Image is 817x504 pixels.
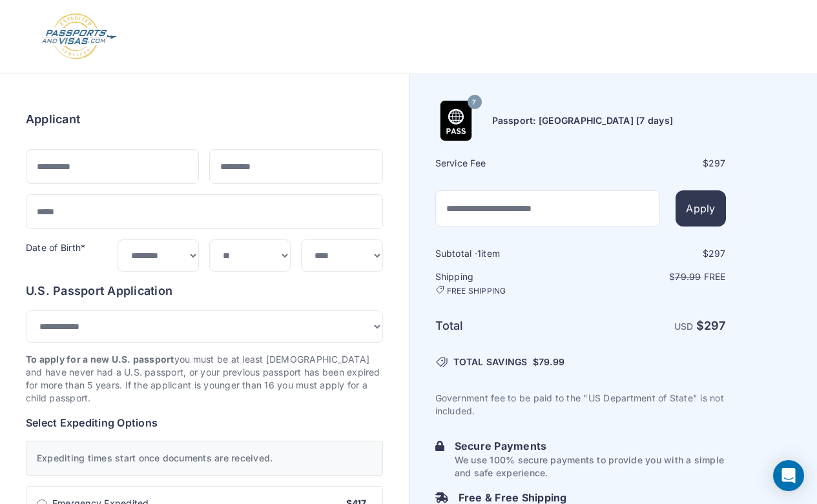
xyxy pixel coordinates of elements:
[582,247,726,260] div: $
[455,438,726,454] h6: Secure Payments
[26,354,174,365] strong: To apply for a new U.S. passport
[26,441,383,476] div: Expediting times start once documents are received.
[435,247,579,260] h6: Subtotal · item
[675,271,701,282] span: 79.99
[455,454,726,479] p: We use 100% secure payments to provide you with a simple and safe experience.
[696,319,726,332] strong: $
[582,270,726,283] p: $
[453,356,528,368] span: TOTAL SAVINGS
[26,415,383,430] h6: Select Expediting Options
[435,392,726,418] p: Government fee to be paid to the "US Department of State" is not included.
[26,353,383,405] p: you must be at least [DEMOGRAPHIC_DATA] and have never had a U.S. passport, or your previous pass...
[492,114,674,127] h6: Passport: [GEOGRAPHIC_DATA] [7 days]
[435,270,579,296] h6: Shipping
[704,271,726,282] span: Free
[435,317,579,335] h6: Total
[773,460,804,491] div: Open Intercom Messenger
[676,190,725,227] button: Apply
[539,356,564,367] span: 79.99
[533,356,564,368] span: $
[477,248,481,259] span: 1
[447,286,506,296] span: FREE SHIPPING
[26,110,80,128] h6: Applicant
[708,248,726,259] span: 297
[674,321,694,332] span: USD
[708,157,726,168] span: 297
[26,282,383,300] h6: U.S. Passport Application
[704,319,726,332] span: 297
[582,157,726,170] div: $
[435,157,579,170] h6: Service Fee
[26,242,85,253] label: Date of Birth*
[472,94,476,111] span: 7
[436,101,476,141] img: Product Name
[41,13,118,61] img: Logo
